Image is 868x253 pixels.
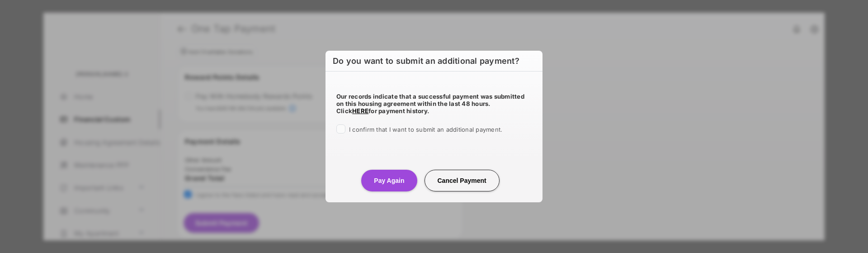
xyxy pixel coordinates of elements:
[325,51,542,72] h6: Do you want to submit an additional payment?
[352,107,368,115] a: HERE
[349,126,502,133] span: I confirm that I want to submit an additional payment.
[361,170,417,191] button: Pay Again
[336,93,532,115] h5: Our records indicate that a successful payment was submitted on this housing agreement within the...
[425,170,500,191] button: Cancel Payment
